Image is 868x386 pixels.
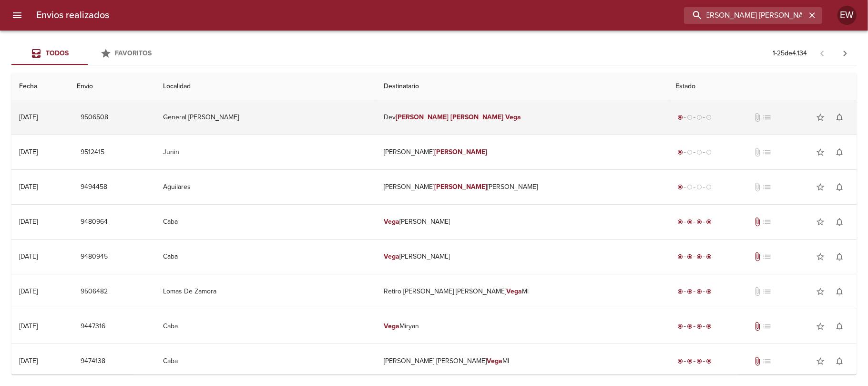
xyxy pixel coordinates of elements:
span: radio_button_checked [677,254,683,260]
button: Activar notificaciones [830,143,849,162]
span: radio_button_checked [696,358,702,364]
button: 9447316 [77,318,109,335]
span: star_border [816,322,825,331]
span: Todos [46,49,69,57]
span: radio_button_checked [687,219,693,225]
span: 9494458 [81,181,107,193]
td: Caba [155,344,376,378]
td: Junin [155,135,376,169]
td: Retiro [PERSON_NAME] [PERSON_NAME] Ml [377,274,668,309]
span: No tiene pedido asociado [762,182,772,192]
div: Entregado [675,217,714,227]
em: Vega [384,218,400,226]
div: Entregado [675,322,714,331]
th: Fecha [11,73,69,100]
div: [DATE] [19,148,38,156]
em: Vega [384,322,400,330]
p: 1 - 25 de 4.134 [773,49,807,58]
span: radio_button_unchecked [706,115,712,120]
td: Caba [155,240,376,274]
span: 9506508 [81,112,108,124]
span: radio_button_checked [677,219,683,225]
span: radio_button_checked [706,289,712,294]
span: star_border [816,147,825,157]
button: Activar notificaciones [830,177,849,197]
span: No tiene pedido asociado [762,252,772,261]
div: [DATE] [19,357,38,365]
span: radio_button_checked [706,254,712,260]
span: radio_button_unchecked [696,149,702,155]
button: Agregar a favoritos [811,108,830,127]
button: 9506508 [77,109,112,126]
div: [DATE] [19,218,38,226]
span: radio_button_checked [677,358,683,364]
span: Tiene documentos adjuntos [753,322,762,331]
div: EW [837,6,857,25]
th: Estado [668,73,857,100]
span: radio_button_checked [687,358,693,364]
span: radio_button_unchecked [687,115,693,120]
span: star_border [816,287,825,296]
span: notifications_none [835,356,844,366]
span: radio_button_checked [696,289,702,294]
span: radio_button_checked [706,358,712,364]
span: No tiene pedido asociado [762,217,772,227]
div: [DATE] [19,287,38,295]
th: Destinatario [377,73,668,100]
button: 9506482 [77,283,112,301]
button: 9480964 [77,213,112,231]
span: radio_button_checked [677,115,683,120]
td: General [PERSON_NAME] [155,100,376,135]
th: Envio [69,73,155,100]
div: [DATE] [19,252,38,261]
span: radio_button_checked [696,254,702,260]
em: Vega [505,113,521,121]
span: Pagina anterior [811,48,834,58]
input: buscar [684,7,806,24]
span: radio_button_unchecked [706,149,712,155]
span: No tiene documentos adjuntos [753,182,762,192]
span: radio_button_unchecked [706,184,712,190]
div: Entregado [675,356,714,366]
button: 9512415 [77,144,108,161]
button: 9480945 [77,248,112,266]
button: Agregar a favoritos [811,212,830,231]
button: Activar notificaciones [830,352,849,371]
em: Vega [487,357,502,365]
button: Activar notificaciones [830,282,849,301]
h6: Envios realizados [36,8,109,23]
span: star_border [816,356,825,366]
em: Vega [384,252,400,261]
button: menu [6,4,29,27]
td: [PERSON_NAME] [PERSON_NAME] Ml [377,344,668,378]
span: Tiene documentos adjuntos [753,252,762,261]
span: 9447316 [81,321,105,333]
span: radio_button_unchecked [687,184,693,190]
span: 9506482 [81,286,108,298]
span: radio_button_checked [687,254,693,260]
td: Dev [377,100,668,135]
span: No tiene documentos adjuntos [753,287,762,296]
button: Agregar a favoritos [811,317,830,336]
div: [DATE] [19,322,38,330]
div: Tabs Envios [11,42,164,65]
span: 9512415 [81,146,104,158]
td: Lomas De Zamora [155,274,376,309]
td: [PERSON_NAME] [377,135,668,169]
span: radio_button_checked [687,289,693,294]
td: Caba [155,205,376,239]
div: [DATE] [19,113,38,121]
span: star_border [816,217,825,227]
button: Activar notificaciones [830,212,849,231]
span: notifications_none [835,252,844,261]
div: Generado [675,147,714,157]
th: Localidad [155,73,376,100]
button: Activar notificaciones [830,247,849,266]
span: No tiene documentos adjuntos [753,147,762,157]
span: radio_button_checked [677,323,683,329]
td: Aguilares [155,170,376,204]
em: [PERSON_NAME] [434,183,487,191]
td: [PERSON_NAME] [377,205,668,239]
span: notifications_none [835,287,844,296]
span: Tiene documentos adjuntos [753,356,762,366]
